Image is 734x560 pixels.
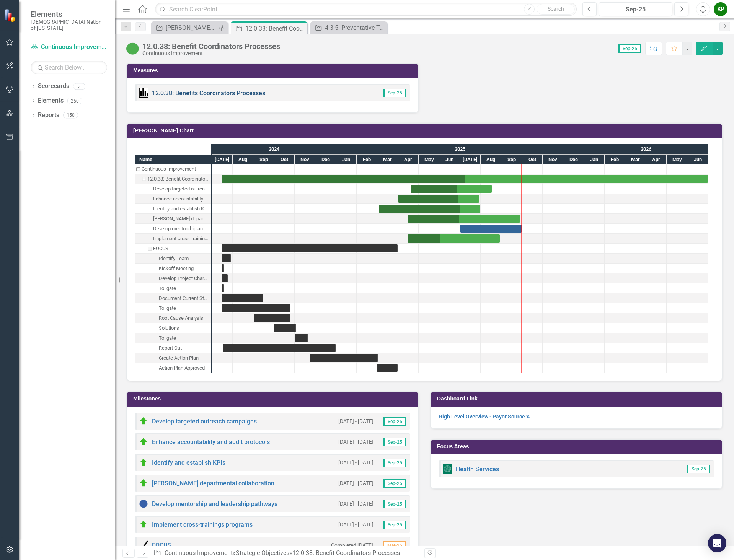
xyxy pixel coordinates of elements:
[135,303,211,313] div: Task: Start date: 2024-07-15 End date: 2024-10-25
[295,334,308,342] div: Task: Start date: 2024-11-01 End date: 2024-11-20
[443,464,452,474] img: Report
[135,184,211,194] div: Task: Start date: 2025-04-19 End date: 2025-08-17
[310,354,378,362] div: Task: Start date: 2024-11-22 End date: 2025-03-02
[501,155,522,164] div: Sep
[159,313,203,323] div: Root Cause Analysis
[135,155,211,164] div: Name
[135,244,211,254] div: FOCUS
[159,273,209,283] div: Develop Project Charter
[159,363,205,373] div: Action Plan Approved
[383,541,406,550] span: Mar-25
[135,353,211,363] div: Create Action Plan
[135,204,211,214] div: Identify and establish KPIs
[135,273,211,283] div: Task: Start date: 2024-07-15 End date: 2024-07-24
[153,214,209,224] div: [PERSON_NAME] departmental collaboration
[153,184,209,194] div: Develop targeted outreach campaigns
[338,438,374,446] small: [DATE] - [DATE]
[222,264,224,272] div: Task: Start date: 2024-07-15 End date: 2024-07-19
[135,313,211,323] div: Root Cause Analysis
[159,254,189,264] div: Identify Team
[563,155,584,164] div: Dec
[135,244,211,254] div: Task: Start date: 2024-07-15 End date: 2025-03-31
[135,174,211,184] div: 12.0.38: Benefit Coordinators Processes
[135,224,211,234] div: Task: Start date: 2025-07-01 End date: 2025-09-30
[139,88,148,98] img: Performance Management
[383,521,406,529] span: Sep-25
[357,155,377,164] div: Feb
[408,234,500,243] div: Task: Start date: 2025-04-15 End date: 2025-08-29
[437,396,718,402] h3: Dashboard Link
[222,304,290,312] div: Task: Start date: 2024-07-15 End date: 2024-10-25
[135,204,211,214] div: Task: Start date: 2025-03-03 End date: 2025-07-31
[254,314,290,322] div: Task: Start date: 2024-09-01 End date: 2024-10-25
[153,224,209,234] div: Develop mentorship and leadership pathways
[667,155,687,164] div: May
[153,244,168,254] div: FOCUS
[31,10,107,19] span: Elements
[377,364,398,372] div: Task: Start date: 2025-02-28 End date: 2025-03-31
[135,343,211,353] div: Task: Start date: 2024-07-17 End date: 2024-12-31
[135,323,211,333] div: Task: Start date: 2024-09-30 End date: 2024-11-03
[236,549,289,557] a: Strategic Objectives
[73,83,85,90] div: 3
[522,155,543,164] div: Oct
[602,5,670,14] div: Sep-25
[456,466,499,473] a: Health Services
[135,264,211,273] div: Kickoff Meeting
[135,293,211,303] div: Task: Start date: 2024-07-15 End date: 2024-09-15
[548,6,564,12] span: Search
[135,234,211,244] div: Task: Start date: 2025-04-15 End date: 2025-08-29
[383,479,406,488] span: Sep-25
[135,293,211,303] div: Document Current State
[152,459,225,466] a: Identify and establish KPIs
[336,144,584,154] div: 2025
[222,294,263,302] div: Task: Start date: 2024-07-15 End date: 2024-09-15
[460,225,522,233] div: Task: Start date: 2025-07-01 End date: 2025-09-30
[212,144,336,154] div: 2024
[135,184,211,194] div: Develop targeted outreach campaigns
[295,155,315,164] div: Nov
[419,155,439,164] div: May
[383,500,406,508] span: Sep-25
[152,418,257,425] a: Develop targeted outreach campaigns
[253,155,274,164] div: Sep
[133,68,414,73] h3: Measures
[142,164,196,174] div: Continuous Improvement
[687,465,710,473] span: Sep-25
[153,204,209,214] div: Identify and establish KPIs
[139,479,148,488] img: On Target
[135,363,211,373] div: Action Plan Approved
[135,283,211,293] div: Tollgate
[222,244,398,252] div: Task: Start date: 2024-07-15 End date: 2025-03-31
[135,164,211,174] div: Task: Continuous Improvement Start date: 2024-07-15 End date: 2024-07-16
[135,353,211,363] div: Task: Start date: 2024-11-22 End date: 2025-03-02
[618,44,641,53] span: Sep-25
[383,438,406,446] span: Sep-25
[31,43,107,52] a: Continuous Improvement
[135,333,211,343] div: Tollgate
[133,396,414,402] h3: Milestones
[165,549,233,557] a: Continuous Improvement
[159,303,176,313] div: Tollgate
[222,274,228,282] div: Task: Start date: 2024-07-15 End date: 2024-07-24
[274,155,295,164] div: Oct
[135,224,211,234] div: Develop mentorship and leadership pathways
[38,82,69,91] a: Scorecards
[398,195,479,203] div: Task: Start date: 2025-04-01 End date: 2025-07-29
[147,174,209,184] div: 12.0.38: Benefit Coordinators Processes
[338,418,374,425] small: [DATE] - [DATE]
[245,24,305,33] div: 12.0.38: Benefit Coordinators Processes
[153,234,209,244] div: Implement cross-trainings programs
[708,534,726,552] div: Open Intercom Messenger
[152,542,171,549] a: FOCUS
[135,214,211,224] div: Foster departmental collaboration
[152,480,274,487] a: [PERSON_NAME] departmental collaboration
[63,112,78,119] div: 150
[135,164,211,174] div: Continuous Improvement
[135,273,211,283] div: Develop Project Charter
[126,42,139,55] img: CI Action Plan Approved/In Progress
[159,353,199,363] div: Create Action Plan
[153,549,419,558] div: » »
[222,284,224,292] div: Task: Start date: 2024-07-15 End date: 2024-07-19
[687,155,708,164] div: Jun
